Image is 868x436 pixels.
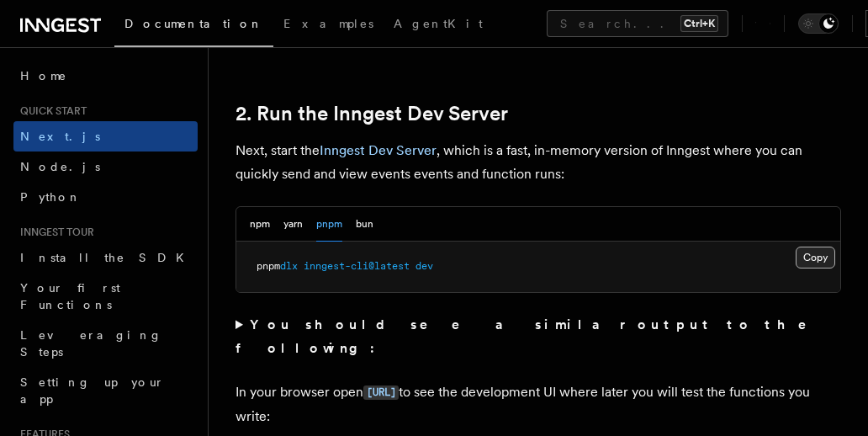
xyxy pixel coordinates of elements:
[114,5,273,47] a: Documentation
[13,61,198,91] a: Home
[13,320,198,367] a: Leveraging Steps
[13,242,198,273] a: Install the SDK
[236,102,508,125] a: 2. Run the Inngest Dev Server
[363,384,399,400] a: [URL]
[363,385,399,400] code: [URL]
[20,281,120,311] span: Your first Functions
[13,152,198,182] a: Node.js
[20,160,100,173] span: Node.js
[304,260,410,272] span: inngest-cli@latest
[20,67,67,84] span: Home
[796,247,835,269] button: Copy
[236,380,841,428] p: In your browser open to see the development UI where later you will test the functions you write:
[20,130,100,143] span: Next.js
[394,17,483,30] span: AgentKit
[384,5,493,45] a: AgentKit
[236,313,841,360] summary: You should see a similar output to the following:
[13,226,94,239] span: Inngest tour
[13,367,198,414] a: Setting up your app
[13,121,198,152] a: Next.js
[320,142,437,158] a: Inngest Dev Server
[283,207,303,242] button: yarn
[13,104,87,118] span: Quick start
[316,207,342,242] button: pnpm
[273,5,384,45] a: Examples
[20,375,165,406] span: Setting up your app
[13,273,198,320] a: Your first Functions
[415,260,433,272] span: dev
[20,190,82,204] span: Python
[680,15,718,32] kbd: Ctrl+K
[20,251,194,264] span: Install the SDK
[257,260,280,272] span: pnpm
[283,17,373,30] span: Examples
[236,139,841,186] p: Next, start the , which is a fast, in-memory version of Inngest where you can quickly send and vi...
[798,13,839,34] button: Toggle dark mode
[547,10,728,37] button: Search...Ctrl+K
[20,328,162,359] span: Leveraging Steps
[356,207,373,242] button: bun
[250,207,270,242] button: npm
[236,316,830,356] strong: You should see a similar output to the following:
[13,182,198,212] a: Python
[280,260,298,272] span: dlx
[124,17,263,30] span: Documentation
